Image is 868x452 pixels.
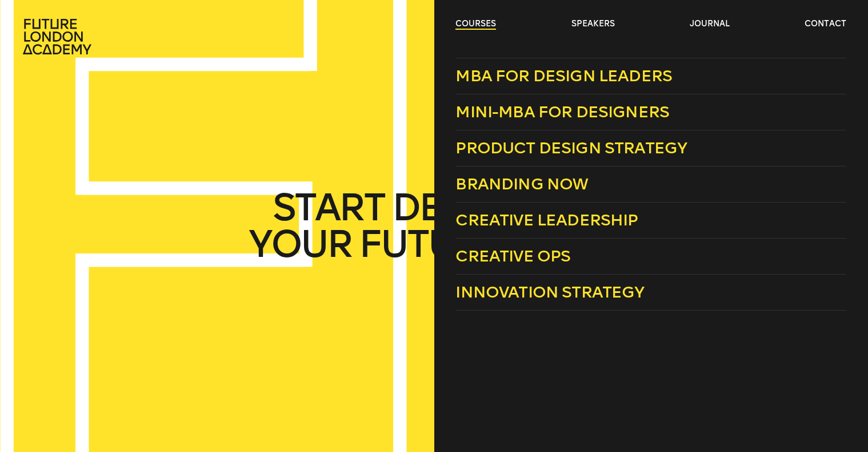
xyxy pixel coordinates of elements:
a: Creative Ops [455,239,846,275]
a: MBA for Design Leaders [455,58,846,94]
a: Branding Now [455,166,846,203]
a: Innovation Strategy [455,275,846,311]
span: Creative Ops [455,247,570,265]
span: Mini-MBA for Designers [455,102,669,121]
a: journal [690,18,730,30]
a: Creative Leadership [455,203,846,239]
a: Mini-MBA for Designers [455,94,846,130]
a: contact [805,18,846,30]
a: speakers [571,18,615,30]
a: Product Design Strategy [455,130,846,166]
span: Innovation Strategy [455,283,644,302]
span: Branding Now [455,175,588,193]
a: courses [455,18,496,30]
span: Creative Leadership [455,211,638,229]
span: Product Design Strategy [455,138,687,157]
span: MBA for Design Leaders [455,66,672,85]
